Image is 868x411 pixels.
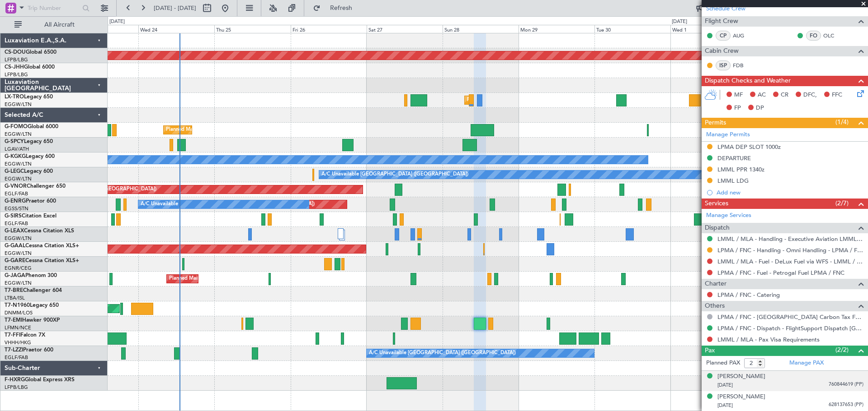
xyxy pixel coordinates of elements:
a: LFPB/LBG [5,384,28,391]
a: G-VNORChallenger 650 [5,184,66,189]
a: EGGW/LTN [5,235,32,242]
div: Mon 29 [519,25,594,33]
div: Thu 25 [214,25,290,33]
a: EGNR/CEG [5,265,32,272]
div: A/C Unavailable [141,198,178,211]
div: Planned Maint [GEOGRAPHIC_DATA] ([GEOGRAPHIC_DATA]) [166,123,308,137]
span: T7-N1960 [5,303,30,308]
a: T7-EMIHawker 900XP [5,318,60,323]
a: F-HXRGGlobal Express XRS [5,377,75,383]
span: Refresh [322,5,360,11]
a: LX-TROLegacy 650 [5,94,53,100]
a: AUG [733,32,753,40]
span: G-LEGC [5,169,24,174]
span: (2/2) [835,345,849,355]
span: G-ENRG [5,199,26,204]
a: G-KGKGLegacy 600 [5,154,55,159]
span: T7-FFI [5,332,20,338]
a: OLC [823,32,844,40]
a: EGLF/FAB [5,354,28,361]
a: EGGW/LTN [5,101,32,108]
a: LMML / MLA - Handling - Executive Aviation LMML / MLA [717,235,863,243]
div: LPMA DEP SLOT 1000z [717,143,781,151]
div: [PERSON_NAME] [717,393,765,402]
a: EGGW/LTN [5,280,32,286]
a: LPMA / FNC - Handling - Omni Handling - LPMA / FNC [717,246,863,254]
a: G-SPCYLegacy 650 [5,139,53,144]
a: EGSS/STN [5,205,28,212]
span: DP [756,104,764,113]
span: Cabin Crew [705,46,739,56]
a: EGLF/FAB [5,190,28,197]
a: LFMN/NCE [5,324,31,331]
span: Others [705,301,725,311]
a: LMML / MLA - Fuel - DeLux Fuel via WFS - LMML / MLA [717,258,863,265]
div: [DATE] [672,18,687,26]
label: Planned PAX [706,359,740,368]
div: Wed 24 [138,25,214,33]
a: LPMA / FNC - [GEOGRAPHIC_DATA] Carbon Tax Fee Max [717,313,863,321]
a: EGGW/LTN [5,161,32,167]
a: G-JAGAPhenom 300 [5,273,57,278]
span: Charter [705,279,726,289]
a: CS-DOUGlobal 6500 [5,50,57,55]
span: F-HXRG [5,377,25,383]
div: Fri 26 [291,25,367,33]
div: A/C Unavailable [GEOGRAPHIC_DATA] ([GEOGRAPHIC_DATA]) [369,346,516,360]
div: Add new [717,189,863,196]
a: G-GAALCessna Citation XLS+ [5,243,79,249]
a: G-ENRGPraetor 600 [5,199,56,204]
a: T7-N1960Legacy 650 [5,303,59,308]
span: G-GAAL [5,243,25,249]
a: LGAV/ATH [5,146,29,152]
span: G-LEAX [5,228,24,234]
a: EGGW/LTN [5,131,32,138]
a: Manage Permits [706,130,750,139]
span: 760844619 (PP) [829,381,863,388]
div: Sun 28 [443,25,519,33]
a: CS-JHHGlobal 6000 [5,65,55,70]
span: T7-BRE [5,288,23,293]
span: Pax [705,346,715,356]
a: LTBA/ISL [5,295,25,301]
a: G-FOMOGlobal 6000 [5,124,58,129]
a: LFPB/LBG [5,56,28,63]
span: DFC, [803,91,817,100]
span: G-SIRS [5,213,22,219]
span: LX-TRO [5,94,24,100]
div: Sat 27 [367,25,443,33]
span: (1/4) [835,117,849,127]
span: Dispatch Checks and Weather [705,76,791,86]
a: LPMA / FNC - Dispatch - FlightSupport Dispatch [GEOGRAPHIC_DATA] [717,324,863,332]
a: T7-LZZIPraetor 600 [5,347,53,353]
a: G-LEAXCessna Citation XLS [5,228,74,234]
span: 628137653 (PP) [829,401,863,409]
span: MF [734,91,743,100]
span: T7-LZZI [5,347,23,353]
a: EGGW/LTN [5,175,32,182]
span: Permits [705,118,726,128]
a: G-GARECessna Citation XLS+ [5,258,79,263]
span: FP [734,104,741,113]
span: CS-JHH [5,65,24,70]
div: [PERSON_NAME] [717,372,765,381]
span: (2/7) [835,199,849,208]
span: AC [758,91,766,100]
a: T7-FFIFalcon 7X [5,332,45,338]
a: G-LEGCLegacy 600 [5,169,53,174]
a: LMML / MLA - Pax Visa Requirements [717,336,820,343]
a: Manage Services [706,211,751,220]
span: CS-DOU [5,50,26,55]
a: VHHH/HKG [5,339,31,346]
a: T7-BREChallenger 604 [5,288,62,293]
span: Dispatch [705,223,730,233]
div: FO [806,31,821,41]
a: FDB [733,61,753,69]
input: Trip Number [28,1,80,15]
span: CR [781,91,788,100]
a: EGGW/LTN [5,250,32,257]
div: CP [716,31,731,41]
button: All Aircraft [10,18,98,32]
div: DEPARTURE [717,154,751,162]
span: G-KGKG [5,154,26,159]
